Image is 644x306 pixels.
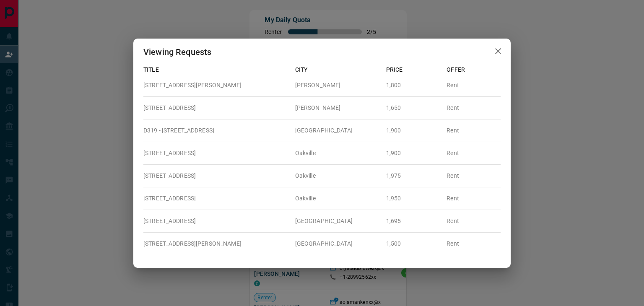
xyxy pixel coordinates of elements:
[143,217,288,226] p: [STREET_ADDRESS]
[386,104,440,112] p: 1,650
[447,126,501,135] p: Rent
[386,65,440,74] p: Price
[295,149,379,158] p: Oakville
[295,104,379,112] p: [PERSON_NAME]
[295,194,379,203] p: Oakville
[386,81,440,90] p: 1,800
[143,239,288,248] p: [STREET_ADDRESS][PERSON_NAME]
[295,126,379,135] p: [GEOGRAPHIC_DATA]
[386,126,440,135] p: 1,900
[143,171,288,180] p: [STREET_ADDRESS]
[143,126,288,135] p: D319 - [STREET_ADDRESS]
[143,149,288,158] p: [STREET_ADDRESS]
[447,81,501,90] p: Rent
[143,194,288,203] p: [STREET_ADDRESS]
[143,104,288,112] p: [STREET_ADDRESS]
[447,217,501,226] p: Rent
[447,194,501,203] p: Rent
[386,171,440,180] p: 1,975
[447,65,501,74] p: Offer
[143,81,288,90] p: [STREET_ADDRESS][PERSON_NAME]
[133,39,221,65] h2: Viewing Requests
[386,217,440,226] p: 1,695
[386,239,440,248] p: 1,500
[447,104,501,112] p: Rent
[447,171,501,180] p: Rent
[295,239,379,248] p: [GEOGRAPHIC_DATA]
[447,149,501,158] p: Rent
[295,171,379,180] p: Oakville
[386,149,440,158] p: 1,900
[295,217,379,226] p: [GEOGRAPHIC_DATA]
[143,65,288,74] p: Title
[295,81,379,90] p: [PERSON_NAME]
[447,239,501,248] p: Rent
[386,194,440,203] p: 1,950
[295,65,379,74] p: City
